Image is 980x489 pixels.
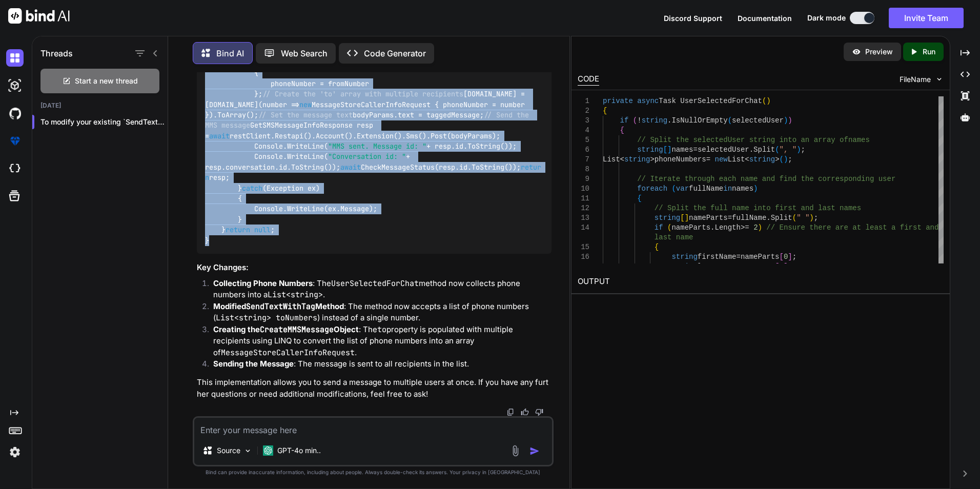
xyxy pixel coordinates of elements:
strong: Collecting Phone Numbers [213,278,313,288]
span: ; [788,155,792,164]
span: if [655,223,663,232]
img: icon [529,446,540,456]
span: string [671,253,697,261]
p: Web Search [281,47,328,59]
span: = [736,253,740,261]
span: = [693,146,697,154]
span: ( [780,155,784,164]
span: ] [788,253,792,261]
div: 5 [578,135,589,145]
h3: Key Changes: [197,262,552,274]
span: ( [728,116,732,125]
span: Split [753,146,775,154]
span: . [766,214,770,222]
img: darkAi-studio [6,77,24,94]
span: < [620,155,624,164]
h2: [DATE] [32,101,168,110]
li: : The method now collects phone numbers into a . [205,278,552,301]
span: firstName [698,253,737,261]
span: var [676,185,689,193]
span: IsNullOrEmpty [671,116,727,125]
span: private [603,97,633,105]
span: last name [655,233,693,241]
span: new [299,100,312,109]
span: { [637,194,641,202]
span: in [723,185,732,193]
span: [ [680,214,684,222]
code: List<string> [268,290,323,300]
span: ; [801,146,805,154]
span: Length [714,223,740,232]
span: Documentation [738,14,792,23]
span: . [749,146,753,154]
span: // Split the selectedUser string into an array of [637,136,848,144]
code: UserSelectedForChat [331,278,419,289]
code: CreateMMSMessage [260,324,334,335]
span: ) [784,155,788,164]
span: ] [667,146,671,154]
span: { [603,107,607,115]
span: [ [775,262,779,271]
span: "Conversation id: " [328,152,406,161]
span: ; [814,214,818,222]
img: preview [852,47,861,56]
span: ) [797,146,801,154]
span: ) [788,116,792,125]
span: new [714,155,727,164]
span: >= [741,223,749,232]
span: ( [762,97,766,105]
span: foreach [637,185,667,193]
div: CODE [578,73,599,86]
img: chevron down [935,75,944,84]
p: Run [923,47,935,57]
img: copy [506,408,515,416]
span: " " [797,214,809,222]
img: dislike [535,408,543,416]
span: ", " [780,146,797,154]
span: 0 [784,253,788,261]
span: string [637,146,663,154]
span: // Send the MMS message [205,110,533,130]
span: string [749,155,775,164]
span: // Set the message text [258,110,353,119]
span: = [706,155,710,164]
span: > [775,155,779,164]
span: Start a new thread [75,76,138,86]
span: phoneNumbers [655,155,706,164]
span: ] [685,214,689,222]
img: darkChat [6,49,24,67]
h1: Threads [40,47,73,59]
span: { [655,243,659,251]
span: ] [784,262,788,271]
div: 4 [578,126,589,135]
span: < [745,155,749,164]
img: githubDark [6,105,24,122]
img: settings [6,443,24,461]
span: List [603,155,620,164]
li: : The message is sent to all recipients in the list. [205,358,552,373]
span: "MMS sent. Message id: " [328,141,426,151]
img: like [521,408,529,416]
span: nameParts [671,223,710,232]
span: 1 [780,262,784,271]
img: Bind AI [8,8,70,24]
code: List<string> toNumbers [216,313,317,323]
span: ( [792,214,797,222]
div: 13 [578,213,589,223]
span: ( [667,223,671,232]
code: SendTextWithTag [246,301,315,312]
span: string [671,262,697,271]
div: 6 [578,145,589,155]
p: GPT-4o min.. [277,445,321,456]
span: ) [809,214,813,222]
span: ! [637,116,641,125]
code: to [377,324,386,335]
span: . [667,116,671,125]
div: 17 [578,262,589,272]
span: { [620,126,624,134]
span: fullName [689,185,723,193]
span: Split [771,214,792,222]
div: 3 [578,116,589,126]
span: Task UserSelectedForChat [659,97,762,105]
div: 8 [578,165,589,174]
